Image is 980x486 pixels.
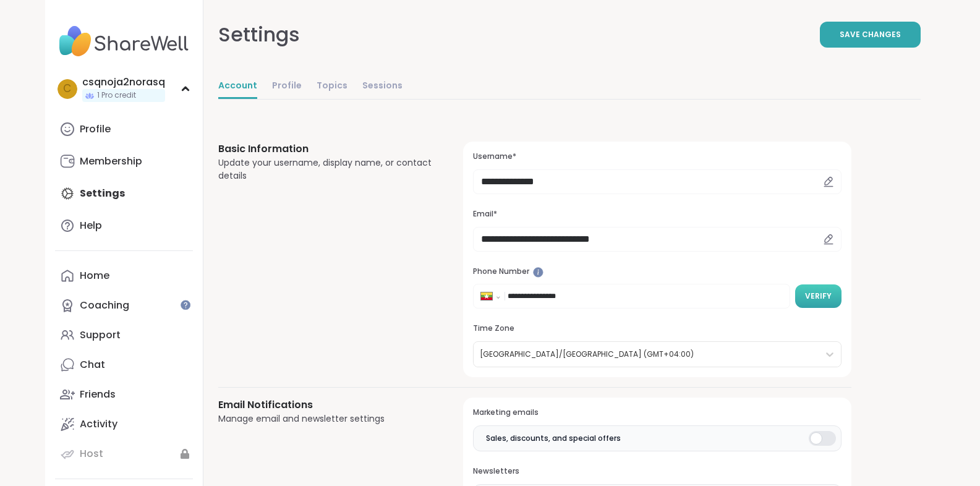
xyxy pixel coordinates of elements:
[55,439,193,469] a: Host
[80,122,111,136] div: Profile
[80,358,105,372] div: Chat
[317,74,347,99] a: Topics
[80,269,109,283] div: Home
[820,22,921,48] button: Save Changes
[795,284,842,308] button: Verify
[80,388,116,401] div: Friends
[473,151,841,162] h3: Username*
[55,409,193,439] a: Activity
[80,155,142,168] div: Membership
[218,398,434,412] h3: Email Notifications
[55,350,193,380] a: Chat
[473,466,841,477] h3: Newsletters
[272,74,302,99] a: Profile
[82,75,165,89] div: csqnoja2norasq
[473,266,841,277] h3: Phone Number
[218,74,257,99] a: Account
[218,156,434,182] div: Update your username, display name, or contact details
[55,211,193,241] a: Help
[486,433,621,444] span: Sales, discounts, and special offers
[55,320,193,350] a: Support
[805,291,832,302] span: Verify
[80,328,121,342] div: Support
[55,261,193,291] a: Home
[80,299,129,312] div: Coaching
[80,219,102,232] div: Help
[840,29,901,40] span: Save Changes
[218,142,434,156] h3: Basic Information
[218,20,300,49] div: Settings
[55,291,193,320] a: Coaching
[473,407,841,418] h3: Marketing emails
[218,412,434,425] div: Manage email and newsletter settings
[55,20,193,63] img: ShareWell Nav Logo
[55,114,193,144] a: Profile
[55,147,193,176] a: Membership
[80,417,117,431] div: Activity
[63,81,71,97] span: c
[473,323,841,334] h3: Time Zone
[80,447,103,461] div: Host
[362,74,403,99] a: Sessions
[473,209,841,220] h3: Email*
[55,380,193,409] a: Friends
[97,90,136,101] span: 1 Pro credit
[181,300,190,310] iframe: Spotlight
[533,267,543,278] iframe: Spotlight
